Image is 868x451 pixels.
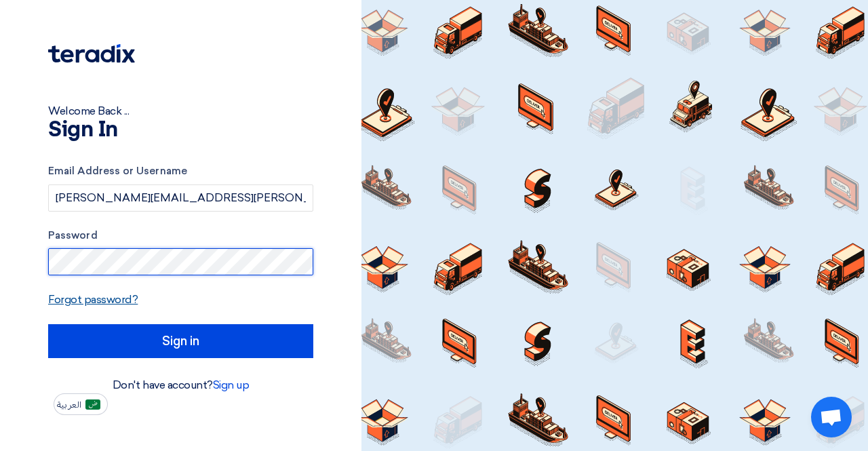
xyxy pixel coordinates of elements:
[57,400,81,410] span: العربية
[811,397,852,437] div: Open chat
[48,119,313,141] h1: Sign In
[48,228,313,243] label: Password
[48,103,313,119] div: Welcome Back ...
[85,399,100,410] img: ar-AR.png
[48,293,138,306] a: Forgot password?
[54,393,108,415] button: العربية
[48,44,135,63] img: Teradix logo
[48,184,313,212] input: Enter your business email or username
[213,378,250,391] a: Sign up
[48,377,313,393] div: Don't have account?
[48,324,313,358] input: Sign in
[48,163,313,179] label: Email Address or Username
